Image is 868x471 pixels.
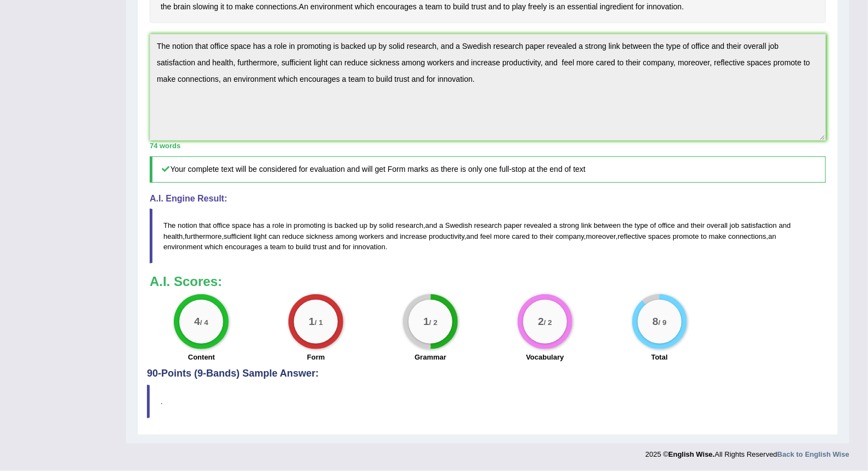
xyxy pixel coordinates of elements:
[474,221,502,229] span: research
[200,319,208,327] small: / 4
[472,1,486,13] span: Click to see word definition
[701,232,707,240] span: to
[423,316,429,328] big: 1
[540,232,553,240] span: their
[586,232,616,240] span: moreover
[150,141,826,151] div: 74 words
[254,232,267,240] span: light
[553,221,557,229] span: a
[266,221,270,229] span: a
[288,243,294,251] span: to
[188,352,215,362] label: Content
[163,221,175,229] span: The
[147,385,829,418] blockquote: .
[273,221,285,229] span: role
[707,221,728,229] span: overall
[658,319,666,327] small: / 9
[429,319,438,327] small: / 2
[636,1,644,13] span: Click to see word definition
[213,221,230,229] span: office
[400,232,427,240] span: increase
[232,221,251,229] span: space
[235,1,253,13] span: Click to see word definition
[526,352,564,362] label: Vocabulary
[653,316,659,328] big: 8
[429,232,464,240] span: productivity
[623,221,633,229] span: the
[253,221,264,229] span: has
[524,221,552,229] span: revealed
[581,221,592,229] span: link
[528,1,547,13] span: Click to see word definition
[503,1,510,13] span: Click to see word definition
[504,221,522,229] span: paper
[256,1,297,13] span: Click to see word definition
[205,243,223,251] span: which
[150,274,222,289] b: A.I. Scores:
[355,1,375,13] span: Click to see word definition
[741,221,777,229] span: satisfaction
[327,221,332,229] span: is
[379,221,394,229] span: solid
[568,1,598,13] span: Click to see word definition
[225,243,262,251] span: encourages
[161,1,171,13] span: Click to see word definition
[150,209,826,263] blockquote: , , , , , , , .
[415,352,446,362] label: Grammar
[336,232,358,240] span: among
[426,221,438,229] span: and
[306,232,333,240] span: sickness
[489,1,501,13] span: Click to see word definition
[594,221,621,229] span: between
[359,232,384,240] span: workers
[343,243,351,251] span: for
[310,1,353,13] span: Click to see word definition
[668,450,714,458] strong: English Wise.
[779,221,791,229] span: and
[286,221,292,229] span: in
[360,221,367,229] span: up
[309,316,315,328] big: 1
[493,232,510,240] span: more
[377,1,417,13] span: Click to see word definition
[650,221,656,229] span: of
[294,221,326,229] span: promoting
[648,232,671,240] span: spaces
[220,1,224,13] span: Click to see word definition
[709,232,727,240] span: make
[512,232,530,240] span: cared
[677,221,689,229] span: and
[768,232,776,240] span: an
[532,232,538,240] span: to
[329,243,341,251] span: and
[557,1,565,13] span: Click to see word definition
[439,221,443,229] span: a
[647,1,682,13] span: Click to see word definition
[778,450,849,458] a: Back to English Wise
[453,1,469,13] span: Click to see word definition
[396,221,424,229] span: research
[224,232,252,240] span: sufficient
[264,243,268,251] span: a
[194,316,200,328] big: 4
[307,352,325,362] label: Form
[313,243,327,251] span: trust
[559,221,579,229] span: strong
[728,232,766,240] span: connections
[658,221,675,229] span: office
[538,316,544,328] big: 2
[549,1,554,13] span: Click to see word definition
[226,1,233,13] span: Click to see word definition
[178,221,197,229] span: notion
[445,1,451,13] span: Click to see word definition
[544,319,552,327] small: / 2
[192,1,218,13] span: Click to see word definition
[150,194,826,204] h4: A.I. Engine Result:
[334,221,358,229] span: backed
[150,156,826,182] h5: Your complete text will be considered for evaluation and will get Form marks as there is only one...
[618,232,646,240] span: reflective
[296,243,310,251] span: build
[445,221,472,229] span: Swedish
[163,232,183,240] span: health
